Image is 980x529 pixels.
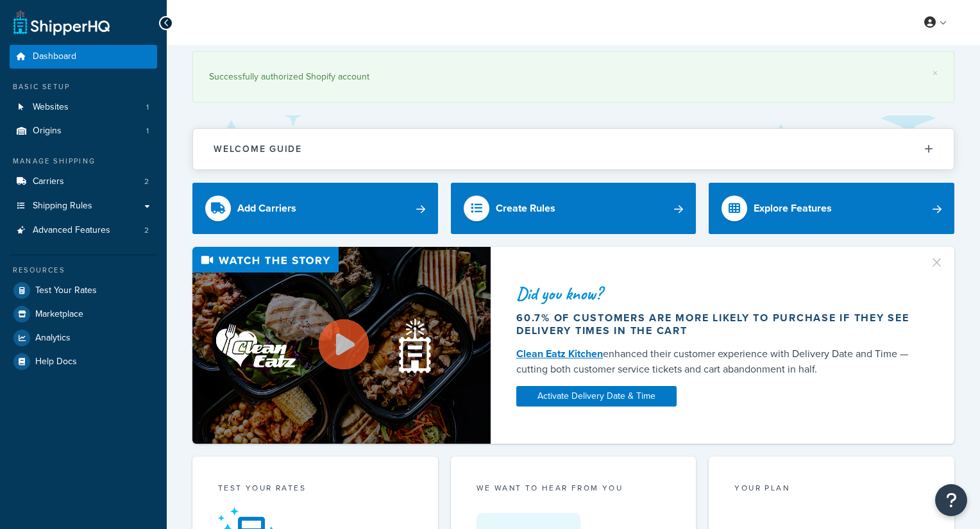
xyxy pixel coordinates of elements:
a: Clean Eatz Kitchen [516,346,603,361]
button: Open Resource Center [935,484,967,516]
div: 60.7% of customers are more likely to purchase if they see delivery times in the cart [516,312,917,337]
a: Test Your Rates [10,279,157,302]
span: 1 [146,102,149,113]
li: Advanced Features [10,219,157,242]
div: Your Plan [734,482,929,497]
div: Create Rules [496,199,555,217]
a: Analytics [10,326,157,349]
a: Websites1 [10,96,157,119]
a: Explore Features [709,183,954,234]
div: Manage Shipping [10,156,157,167]
button: Welcome Guide [193,129,954,169]
div: Add Carriers [237,199,296,217]
div: Did you know? [516,285,917,303]
a: Help Docs [10,350,157,373]
li: Origins [10,119,157,143]
a: Dashboard [10,45,157,69]
a: Create Rules [451,183,697,234]
a: Activate Delivery Date & Time [516,386,677,407]
a: Carriers2 [10,170,157,194]
h2: Welcome Guide [214,144,302,154]
a: Marketplace [10,303,157,326]
li: Websites [10,96,157,119]
a: Origins1 [10,119,157,143]
span: Marketplace [35,309,83,320]
span: Advanced Features [33,225,110,236]
span: 2 [144,176,149,187]
div: Basic Setup [10,81,157,92]
a: Advanced Features2 [10,219,157,242]
div: Explore Features [754,199,832,217]
img: Video thumbnail [192,247,491,444]
div: Successfully authorized Shopify account [209,68,938,86]
a: Shipping Rules [10,194,157,218]
span: Analytics [35,333,71,344]
span: Carriers [33,176,64,187]
span: Test Your Rates [35,285,97,296]
div: enhanced their customer experience with Delivery Date and Time — cutting both customer service ti... [516,346,917,377]
span: Websites [33,102,69,113]
span: 2 [144,225,149,236]
span: Shipping Rules [33,201,92,212]
div: Resources [10,265,157,276]
span: Origins [33,126,62,137]
span: Help Docs [35,357,77,367]
span: 1 [146,126,149,137]
div: Test your rates [218,482,412,497]
span: Dashboard [33,51,76,62]
a: × [933,68,938,78]
a: Add Carriers [192,183,438,234]
li: Carriers [10,170,157,194]
p: we want to hear from you [477,482,671,494]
